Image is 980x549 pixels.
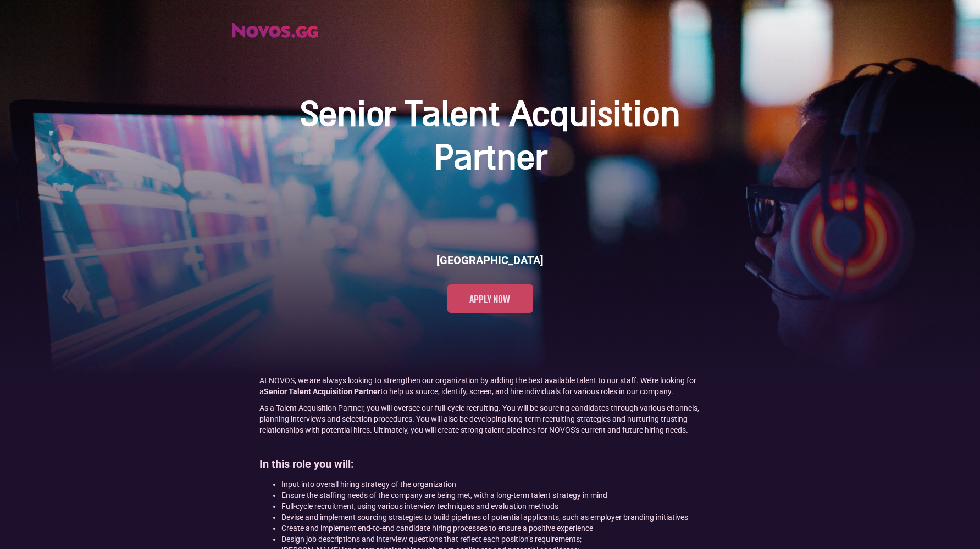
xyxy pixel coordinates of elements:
h1: Senior Talent Acquisition Partner [270,94,710,181]
li: Full-cycle recruitment, using various interview techniques and evaluation methods [281,501,721,512]
p: As a Talent Acquisition Partner, you will oversee our full-cycle recruiting. You will be sourcing... [259,402,721,435]
li: Create and implement end-to-end candidate hiring processes to ensure a positive experience [281,523,721,534]
strong: In this role you will: [259,457,354,470]
a: Apply now [447,284,533,313]
h6: [GEOGRAPHIC_DATA] [436,253,544,268]
p: At NOVOS, we are always looking to strengthen our organization by adding the best available talen... [259,375,721,397]
li: Input into overall hiring strategy of the organization [281,479,721,490]
li: Design job descriptions and interview questions that reflect each position’s requirements; [281,534,721,545]
strong: Senior Talent Acquisition Partner [264,387,380,396]
li: Devise and implement sourcing strategies to build pipelines of potential applicants, such as empl... [281,512,721,523]
li: Ensure the staffing needs of the company are being met, with a long-term talent strategy in mind [281,490,721,501]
